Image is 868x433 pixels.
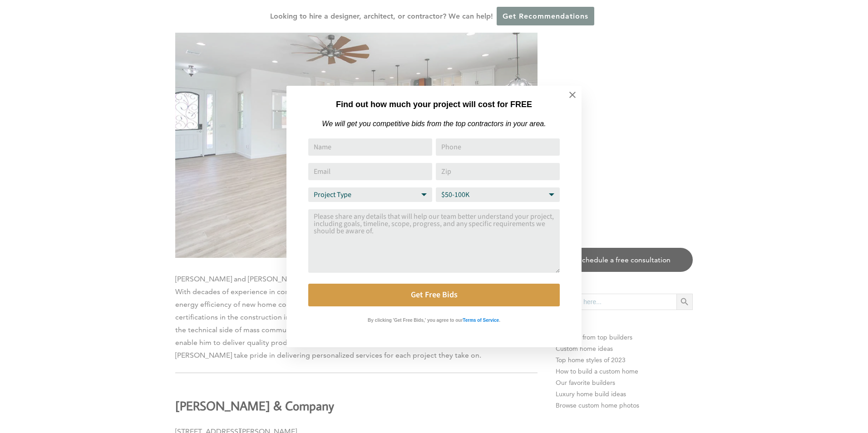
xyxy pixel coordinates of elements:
[436,163,560,180] input: Zip
[368,318,463,323] strong: By clicking 'Get Free Bids,' you agree to our
[436,187,560,202] select: Budget Range
[336,100,532,109] strong: Find out how much your project will cost for FREE
[499,318,500,323] strong: .
[463,315,499,323] a: Terms of Service
[308,209,560,273] textarea: Comment or Message
[436,138,560,156] input: Phone
[308,163,432,180] input: Email Address
[308,187,432,202] select: Project Type
[308,138,432,156] input: Name
[557,79,588,111] button: Close
[308,284,560,306] button: Get Free Bids
[463,318,499,323] strong: Terms of Service
[322,120,546,128] em: We will get you competitive bids from the top contractors in your area.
